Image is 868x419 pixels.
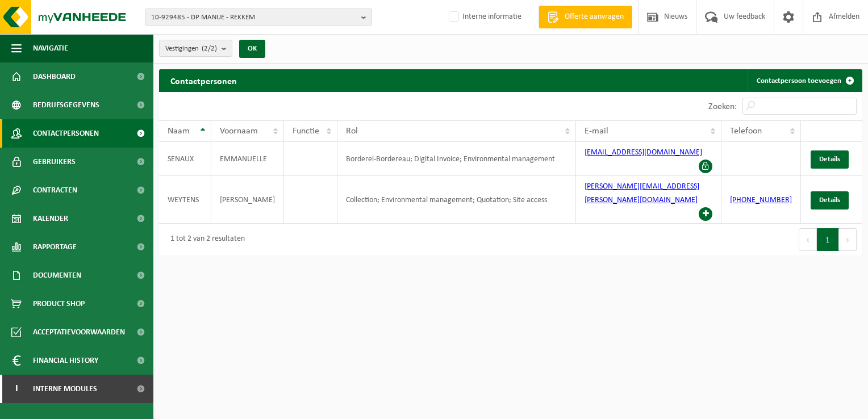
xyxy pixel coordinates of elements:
span: Rapportage [33,233,77,261]
div: 1 tot 2 van 2 resultaten [165,229,245,250]
span: Gebruikers [33,148,76,176]
span: Contracten [33,176,77,204]
td: SENAUX [159,142,211,176]
span: E-mail [585,127,608,136]
button: 10-929485 - DP MANUE - REKKEM [145,9,372,26]
span: Financial History [33,346,98,375]
span: Contactpersonen [33,119,99,148]
span: Acceptatievoorwaarden [33,318,125,346]
span: Documenten [33,261,81,290]
button: 1 [817,228,839,251]
count: (2/2) [202,45,217,52]
td: WEYTENS [159,176,211,224]
span: Functie [293,127,319,136]
a: Details [811,191,849,209]
span: Telefoon [730,127,762,136]
a: Offerte aanvragen [539,6,632,28]
span: Details [819,156,840,163]
button: Next [839,228,857,251]
td: Borderel-Bordereau; Digital Invoice; Environmental management [337,142,576,176]
button: OK [239,40,265,58]
span: Dashboard [33,62,76,91]
button: Vestigingen(2/2) [159,40,232,57]
span: Voornaam [220,127,258,136]
a: Details [811,150,849,169]
td: EMMANUELLE [211,142,284,176]
span: Rol [346,127,358,136]
span: Details [819,196,840,204]
h2: Contactpersonen [159,69,248,91]
span: Product Shop [33,290,85,318]
a: [EMAIL_ADDRESS][DOMAIN_NAME] [585,148,702,157]
span: Naam [168,127,190,136]
label: Zoeken: [708,102,737,111]
span: Bedrijfsgegevens [33,91,99,119]
span: I [11,375,22,403]
span: Vestigingen [165,40,217,57]
label: Interne informatie [446,9,521,26]
button: Previous [799,228,817,251]
td: [PERSON_NAME] [211,176,284,224]
a: Contactpersoon toevoegen [748,69,861,92]
span: Interne modules [33,375,97,403]
span: 10-929485 - DP MANUE - REKKEM [151,9,357,26]
span: Navigatie [33,34,68,62]
td: Collection; Environmental management; Quotation; Site access [337,176,576,224]
span: Offerte aanvragen [562,11,627,23]
a: [PERSON_NAME][EMAIL_ADDRESS][PERSON_NAME][DOMAIN_NAME] [585,182,699,204]
a: [PHONE_NUMBER] [730,196,792,204]
span: Kalender [33,204,68,233]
